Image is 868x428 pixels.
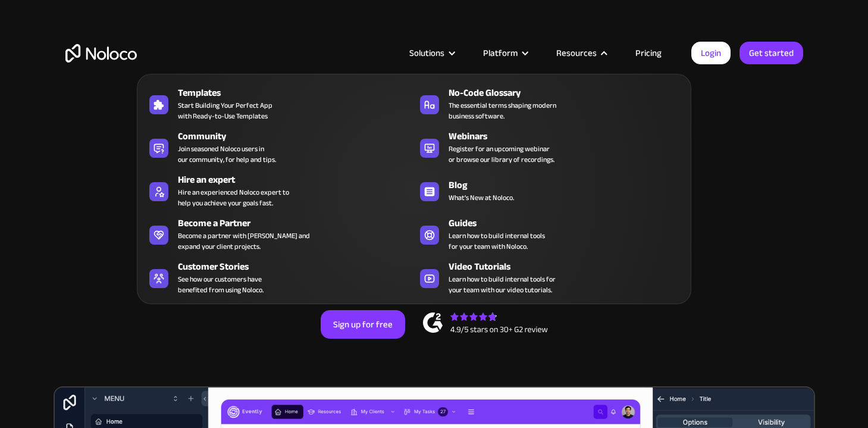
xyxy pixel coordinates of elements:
a: Login [691,42,731,64]
div: Hire an experienced Noloco expert to help you achieve your goals fast. [178,187,289,208]
a: Become a PartnerBecome a partner with [PERSON_NAME] andexpand your client projects. [143,214,414,254]
div: Guides [449,216,690,230]
span: What's New at Noloco. [449,192,514,203]
a: TemplatesStart Building Your Perfect Appwith Ready-to-Use Templates [143,83,414,124]
a: home [65,44,137,63]
a: Sign up for free [321,310,405,339]
a: Get started [739,42,803,64]
div: No-Code Glossary [449,86,690,100]
div: Community [178,129,419,143]
div: Webinars [449,129,690,143]
a: Video TutorialsLearn how to build internal tools foryour team with our video tutorials. [414,257,685,298]
div: Solutions [409,45,444,61]
span: See how our customers have benefited from using Noloco. [178,274,264,295]
div: Templates [178,86,419,100]
div: Blog [449,178,690,192]
div: Hire an expert [178,173,419,187]
a: WebinarsRegister for an upcoming webinaror browse our library of recordings. [414,127,685,167]
span: Join seasoned Noloco users in our community, for help and tips. [178,143,276,165]
nav: Resources [137,57,691,304]
a: BlogWhat's New at Noloco. [414,170,685,211]
a: No-Code GlossaryThe essential terms shaping modernbusiness software. [414,83,685,124]
div: Become a partner with [PERSON_NAME] and expand your client projects. [178,230,310,252]
a: CommunityJoin seasoned Noloco users inour community, for help and tips. [143,127,414,167]
div: Platform [483,45,518,61]
a: Hire an expertHire an experienced Noloco expert tohelp you achieve your goals fast. [143,170,414,211]
span: Learn how to build internal tools for your team with our video tutorials. [449,274,556,295]
div: Video Tutorials [449,260,690,274]
span: Start Building Your Perfect App with Ready-to-Use Templates [178,100,272,121]
div: Customer Stories [178,260,419,274]
div: Become a Partner [178,216,419,230]
a: Pricing [621,45,676,61]
a: Customer StoriesSee how our customers havebenefited from using Noloco. [143,257,414,298]
span: Register for an upcoming webinar or browse our library of recordings. [449,143,554,165]
a: GuidesLearn how to build internal toolsfor your team with Noloco. [414,214,685,254]
div: Resources [541,45,621,61]
div: Resources [556,45,597,61]
span: Learn how to build internal tools for your team with Noloco. [449,230,545,252]
div: Solutions [394,45,468,61]
h2: Business Apps for Teams [65,123,803,218]
div: Platform [468,45,541,61]
span: The essential terms shaping modern business software. [449,100,556,121]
